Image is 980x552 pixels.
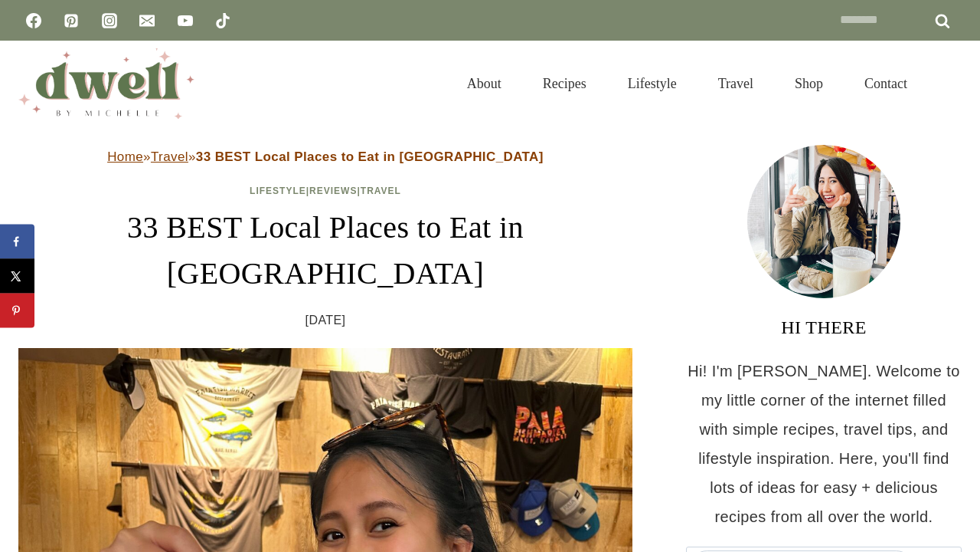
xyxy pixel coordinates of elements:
[305,309,346,332] time: [DATE]
[936,71,962,97] button: View Search Form
[18,48,194,119] img: DWELL by michelle
[56,5,87,36] a: Pinterest
[522,57,607,110] a: Recipes
[18,205,632,297] h1: 33 BEST Local Places to Eat in [GEOGRAPHIC_DATA]
[250,186,401,196] span: | |
[132,5,162,36] a: Email
[151,149,188,164] a: Travel
[196,149,544,164] strong: 33 BEST Local Places to Eat in [GEOGRAPHIC_DATA]
[250,186,306,196] a: Lifestyle
[686,356,962,531] p: Hi! I'm [PERSON_NAME]. Welcome to my little corner of the internet filled with simple recipes, tr...
[361,186,401,196] a: Travel
[107,149,143,164] a: Home
[844,57,928,110] a: Contact
[18,5,49,36] a: Facebook
[607,57,697,110] a: Lifestyle
[686,314,962,341] h3: HI THERE
[446,57,928,110] nav: Primary Navigation
[774,57,844,110] a: Shop
[697,57,774,110] a: Travel
[207,5,238,36] a: TikTok
[94,5,125,36] a: Instagram
[170,5,201,36] a: YouTube
[309,186,357,196] a: Reviews
[107,149,544,164] span: » »
[446,57,522,110] a: About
